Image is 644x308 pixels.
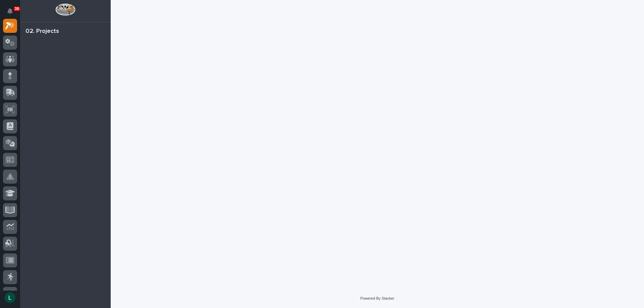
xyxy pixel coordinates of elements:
[15,6,19,11] p: 36
[25,28,59,35] div: 02. Projects
[3,291,17,305] button: users-avatar
[360,296,394,300] a: Powered By Stacker
[8,8,17,19] div: Notifications36
[55,3,75,16] img: Workspace Logo
[3,4,17,18] button: Notifications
